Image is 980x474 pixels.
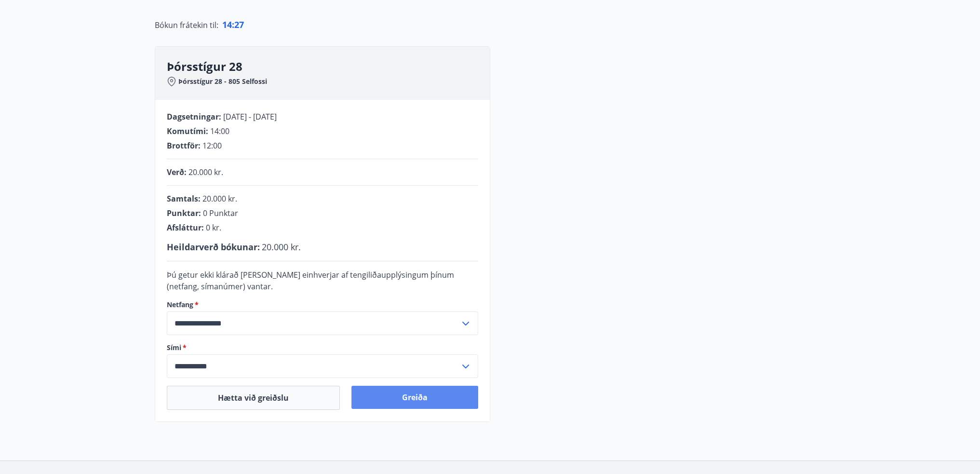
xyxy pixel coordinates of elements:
[167,193,201,204] span: Samtals :
[178,77,267,86] span: Þórsstígur 28 - 805 Selfossi
[188,167,223,177] span: 20.000 kr.
[167,241,260,253] span: Heildarverð bókunar :
[167,208,201,218] span: Punktar :
[167,126,208,136] span: Komutími :
[167,222,204,233] span: Afsláttur :
[167,58,490,75] h3: Þórsstígur 28
[167,386,340,410] button: Hætta við greiðslu
[202,193,237,204] span: 20.000 kr.
[167,140,201,151] span: Brottför :
[262,241,301,253] span: 20.000 kr.
[203,208,238,218] span: 0 Punktar
[234,19,244,30] span: 27
[210,126,229,136] span: 14:00
[155,19,218,31] span: Bókun frátekin til :
[202,140,222,151] span: 12:00
[167,167,187,177] span: Verð :
[167,343,478,352] label: Sími
[167,111,221,122] span: Dagsetningar :
[167,270,454,292] span: Þú getur ekki klárað [PERSON_NAME] einhverjar af tengiliðaupplýsingum þínum (netfang, símanúmer) ...
[222,19,234,30] span: 14 :
[351,386,478,409] button: Greiða
[223,111,277,122] span: [DATE] - [DATE]
[206,222,221,233] span: 0 kr.
[167,300,478,310] label: Netfang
